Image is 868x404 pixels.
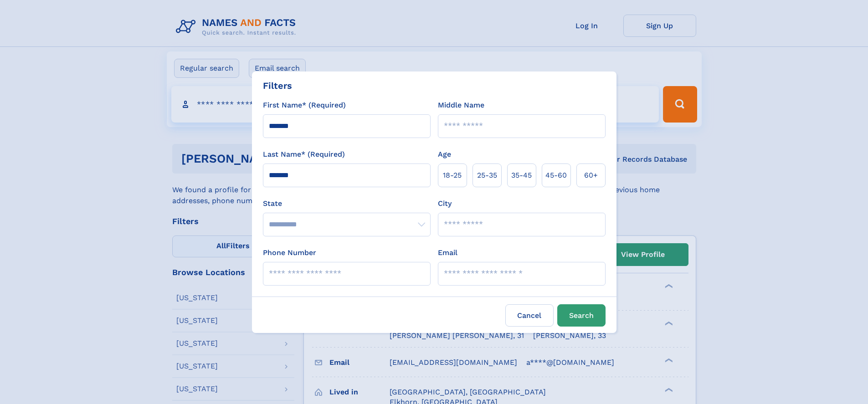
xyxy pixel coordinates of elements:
label: State [263,198,431,209]
span: 25‑35 [477,170,497,181]
span: 45‑60 [545,170,567,181]
label: Cancel [505,304,554,327]
span: 35‑45 [511,170,532,181]
span: 60+ [584,170,598,181]
label: Middle Name [438,100,484,111]
label: Last Name* (Required) [263,149,345,160]
label: Phone Number [263,247,316,258]
label: City [438,198,452,209]
div: Filters [263,79,292,92]
span: 18‑25 [443,170,462,181]
button: Search [557,304,606,327]
label: Email [438,247,457,258]
label: Age [438,149,451,160]
label: First Name* (Required) [263,100,346,111]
